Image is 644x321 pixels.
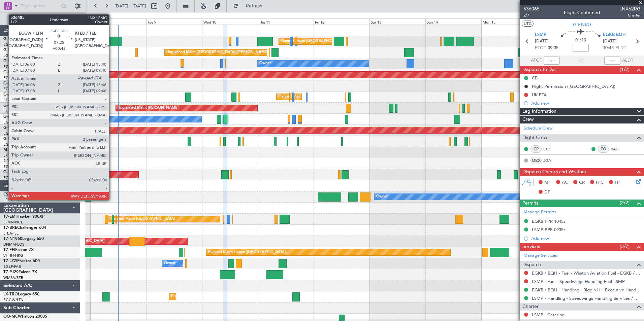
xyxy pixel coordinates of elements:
[598,145,609,153] div: FO
[531,236,641,241] div: Add new
[532,279,625,284] a: LSMP - Fuel - Speedwings Handling Fuel LSMP
[531,57,542,64] span: ATOT
[3,59,39,63] a: G-LEGCLegacy 600
[3,226,17,230] span: T7-BRE
[522,134,547,142] span: Flight Crew
[3,109,24,114] a: EGNR/CEG
[3,270,19,274] span: T7-PJ29
[369,19,425,25] div: Sat 13
[3,86,24,92] a: EGGW/LTN
[523,5,540,12] span: 536065
[522,21,534,27] button: UTC
[532,312,565,318] a: LSMP - Catering
[3,64,24,69] a: EGGW/LTN
[603,38,617,45] span: [DATE]
[522,66,556,74] span: Dispatch To-Dos
[3,159,38,163] a: 2-TIJLPhenom 300
[3,215,44,219] a: T7-EMIHawker 900XP
[619,5,641,12] span: LNX62RG
[532,287,641,293] a: EGKB / BQH - Handling - Biggin Hill Executive Handling EGKB / BQH
[3,315,22,319] span: OO-MCW
[3,137,16,141] span: G-SIRS
[3,148,20,152] span: M-OUSE
[544,57,560,65] input: --:--
[18,16,71,21] span: All Aircraft
[523,125,553,132] a: Schedule Crew
[522,200,538,207] span: Permits
[523,209,556,216] a: Manage Permits
[544,179,551,186] span: MF
[171,292,215,302] div: Planned Maint Dusseldorf
[118,103,179,113] div: Unplanned Maint [PERSON_NAME]
[3,115,19,119] span: G-ENRG
[615,45,626,51] span: ELDT
[535,38,549,45] span: [DATE]
[532,75,538,81] div: CB
[3,104,19,108] span: G-GARE
[522,116,534,123] span: Crew
[532,218,566,224] div: EGKB PPR 1045z
[3,37,21,41] span: G-FOMO
[258,19,314,25] div: Thu 11
[3,137,42,141] a: G-SIRSCitation Excel
[230,1,270,11] button: Refresh
[87,13,98,19] div: [DATE]
[543,157,558,164] a: JGA
[579,179,585,186] span: CR
[110,214,175,224] div: Planned Maint [GEOGRAPHIC_DATA]
[620,243,630,250] span: (3/7)
[7,13,73,24] button: All Aircraft
[314,19,369,25] div: Fri 12
[619,12,641,18] span: Charter
[564,9,600,16] div: Flight Confirmed
[532,295,641,301] a: LSMP - Handling - Speedwings Handling Services / LSMP
[3,292,39,296] a: LX-TROLegacy 650
[603,32,626,38] span: EGKB BQH
[530,145,542,153] div: CP
[3,48,18,52] span: G-SPCY
[3,70,19,74] span: G-KGKG
[523,12,540,18] span: 2/7
[543,146,558,152] a: CCC
[3,253,23,258] a: VHHH/HKG
[3,53,22,58] a: LGAV/ATH
[573,21,591,28] span: G-ENRG
[3,248,15,252] span: T7-FFI
[3,264,21,269] a: EGLF/FAB
[522,108,556,115] span: Leg Information
[523,252,557,259] a: Manage Services
[259,59,271,69] div: Owner
[208,247,287,257] div: Planned Maint Tianjin ([GEOGRAPHIC_DATA])
[532,92,547,98] div: UK ETA
[603,45,614,51] span: 10:45
[481,19,537,25] div: Mon 15
[21,1,59,11] input: Trip Number
[3,237,22,241] span: T7-N1960
[622,57,633,64] span: ALDT
[3,237,44,241] a: T7-N1960Legacy 650
[202,19,258,25] div: Wed 10
[532,227,566,233] div: LSMP PPR 0935z
[281,36,387,46] div: Planned Maint [GEOGRAPHIC_DATA] ([GEOGRAPHIC_DATA])
[115,3,146,9] span: [DATE] - [DATE]
[3,215,17,219] span: T7-EMI
[146,19,202,25] div: Tue 9
[3,120,21,125] a: EGSS/STN
[3,75,24,80] a: EGGW/LTN
[575,37,586,44] span: 01:10
[3,142,21,147] a: EGLF/FAB
[3,231,19,236] a: LTBA/ISL
[3,297,24,302] a: EGGW/LTN
[90,19,146,25] div: Mon 8
[548,45,558,51] span: 09:35
[92,114,107,124] div: No Crew
[3,192,18,197] span: CS-JHH
[3,59,18,63] span: G-LEGC
[3,259,40,263] a: T7-LZZIPraetor 600
[166,47,276,58] div: Unplanned Maint [GEOGRAPHIC_DATA] ([PERSON_NAME] Intl)
[522,261,541,269] span: Dispatch
[3,164,22,169] a: EGTK/OXF
[376,192,388,202] div: Owner
[3,270,37,274] a: T7-PJ29Falcon 7X
[3,153,23,158] a: LFMD/CEQ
